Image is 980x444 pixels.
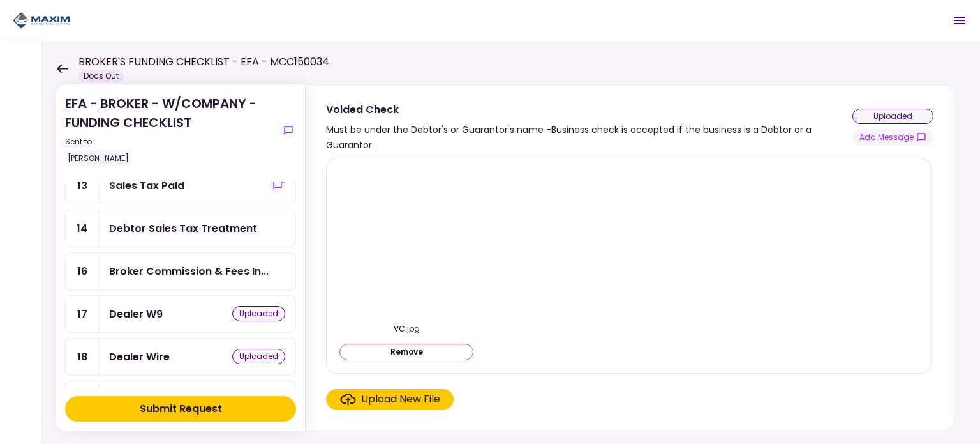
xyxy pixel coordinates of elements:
a: 18Dealer Wireuploaded [65,338,296,376]
button: Open menu [944,5,975,36]
span: Click here to upload the required document [326,389,454,410]
a: 14Debtor Sales Tax Treatment [65,210,296,247]
button: Submit Request [65,396,296,422]
div: Must be under the Debtor's or Guarantor's name -Business check is accepted if the business is a D... [326,122,852,153]
button: show-messages [281,123,296,138]
div: Dealer W9 [109,306,163,322]
a: 16Broker Commission & Fees Invoice [65,252,296,290]
a: 19Dealer's Final Invoice [65,381,296,418]
div: Voided Check [326,102,852,118]
a: 17Dealer W9uploaded [65,295,296,333]
button: Remove [339,344,473,360]
div: uploaded [232,306,285,321]
div: Broker Commission & Fees Invoice [109,263,269,279]
div: uploaded [852,109,933,124]
h1: BROKER'S FUNDING CHECKLIST - EFA - MCC150034 [78,54,329,70]
div: 17 [66,296,99,332]
div: Sales Tax Paid [109,178,184,194]
div: 16 [66,253,99,289]
div: 18 [66,339,99,375]
div: 13 [66,167,99,204]
img: Partner icon [13,11,70,30]
div: uploaded [232,349,285,364]
button: show-messages [852,129,933,146]
div: 14 [66,210,99,247]
div: Voided CheckMust be under the Debtor's or Guarantor's name -Business check is accepted if the bus... [305,84,954,431]
div: Debtor Sales Tax Treatment [109,220,257,236]
div: EFA - BROKER - W/COMPANY - FUNDING CHECKLIST [65,94,276,167]
div: VC.jpg [339,323,473,335]
div: 19 [66,381,99,418]
a: 13Sales Tax Paidshow-messages [65,167,296,204]
div: Docs Out [78,70,124,82]
div: Submit Request [140,401,222,417]
div: Sent to: [65,136,276,148]
button: show-messages [270,178,285,193]
div: Dealer Wire [109,349,170,365]
div: Upload New File [361,392,440,407]
div: [PERSON_NAME] [65,150,131,167]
